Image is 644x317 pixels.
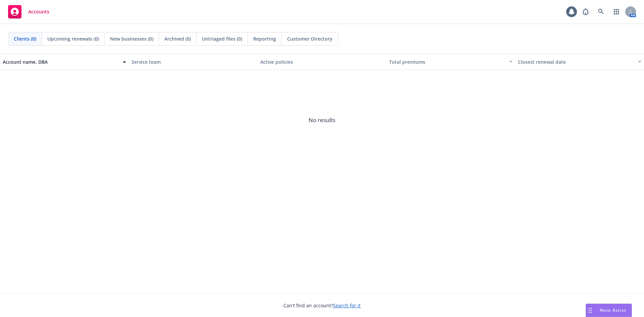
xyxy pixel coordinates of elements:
a: Switch app [610,5,623,18]
span: Reporting [253,35,276,42]
div: Service team [131,58,255,65]
a: Search [594,5,608,18]
a: Report a Bug [579,5,592,18]
button: Nova Assist [586,304,632,317]
div: Active policies [260,58,384,65]
span: New businesses (0) [110,35,153,42]
span: Archived (0) [164,35,191,42]
a: Search for it [333,302,361,309]
button: Total premiums [386,54,515,70]
span: Clients (0) [14,35,36,42]
div: Account name, DBA [3,58,119,65]
div: Total premiums [389,58,505,65]
a: Accounts [5,2,52,21]
button: Closest renewal date [515,54,644,70]
button: Service team [129,54,258,70]
span: Nova Assist [600,307,626,313]
div: Drag to move [586,304,594,317]
button: Active policies [258,54,386,70]
span: Upcoming renewals (0) [47,35,99,42]
span: Accounts [28,9,49,14]
span: Can't find an account? [283,302,361,309]
span: Untriaged files (0) [202,35,242,42]
span: Customer Directory [287,35,332,42]
div: Closest renewal date [518,58,634,65]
